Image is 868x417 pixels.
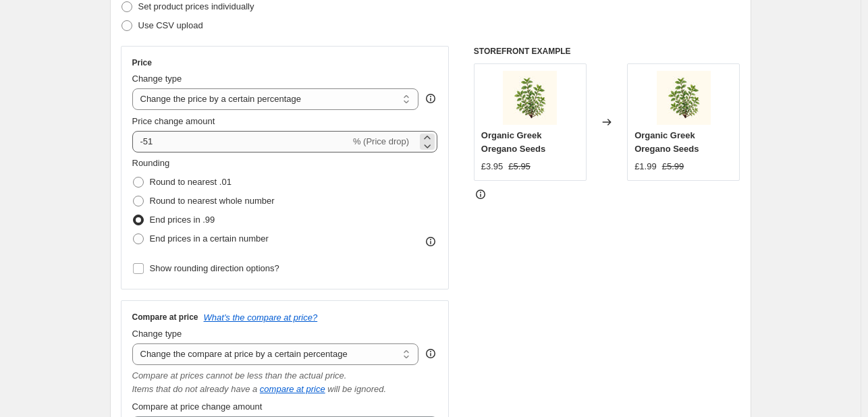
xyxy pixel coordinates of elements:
[132,370,347,381] i: Compare at prices cannot be less than the actual price.
[150,263,279,273] span: Show rounding direction options?
[132,131,350,152] input: -15
[150,196,275,206] span: Round to nearest whole number
[481,160,504,173] div: £3.95
[132,57,152,68] h3: Price
[150,177,232,187] span: Round to nearest .01
[662,160,684,173] strike: £5.99
[132,74,182,84] span: Change type
[150,215,215,225] span: End prices in .99
[138,1,254,11] span: Set product prices individually
[503,71,557,125] img: Vego_Garden-Seeds-Organic_Greek_Oregano_Seeds_80x.jpg
[132,116,215,126] span: Price change amount
[260,384,325,394] button: compare at price
[508,160,531,173] strike: £5.95
[132,329,182,339] span: Change type
[132,384,258,394] i: Items that do not already have a
[204,312,318,323] button: What's the compare at price?
[481,130,545,154] span: Organic Greek Oregano Seeds
[327,384,386,394] i: will be ignored.
[132,312,198,323] h3: Compare at price
[353,136,409,146] span: % (Price drop)
[424,92,437,105] div: help
[657,71,711,125] img: Vego_Garden-Seeds-Organic_Greek_Oregano_Seeds_80x.jpg
[634,160,657,173] div: £1.99
[132,158,170,168] span: Rounding
[634,130,699,154] span: Organic Greek Oregano Seeds
[424,347,437,360] div: help
[474,46,740,57] h6: STOREFRONT EXAMPLE
[150,233,269,244] span: End prices in a certain number
[132,401,263,412] span: Compare at price change amount
[138,20,203,30] span: Use CSV upload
